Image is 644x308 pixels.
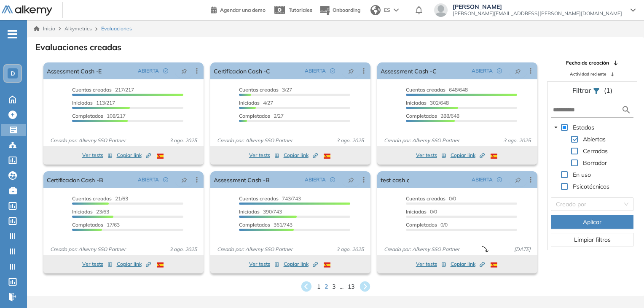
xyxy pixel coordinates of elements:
[284,259,318,269] button: Copiar link
[333,7,360,13] span: Onboarding
[117,259,151,269] button: Copiar link
[572,86,593,95] span: Filtrar
[451,260,485,268] span: Copiar link
[72,100,115,106] span: 113/217
[175,173,193,186] button: pushpin
[581,134,607,144] span: Abiertas
[497,177,502,182] span: check-circle
[181,176,187,183] span: pushpin
[406,208,437,215] span: 0/0
[72,222,103,228] span: Completados
[472,67,493,75] span: ABIERTA
[72,195,112,202] span: Cuentas creadas
[497,68,502,73] span: check-circle
[384,6,390,14] span: ES
[566,59,609,67] span: Fecha de creación
[332,282,335,291] span: 3
[325,282,328,291] span: 2
[239,100,260,106] span: Iniciadas
[583,135,606,143] span: Abiertas
[239,113,270,119] span: Completados
[406,222,448,228] span: 0/0
[175,64,193,78] button: pushpin
[317,282,320,291] span: 1
[47,246,129,253] span: Creado por: Alkemy SSO Partner
[214,62,270,79] a: Certificacion Cash -C
[72,113,126,119] span: 108/217
[72,208,109,215] span: 23/63
[47,62,102,79] a: Assessment Cash -E
[163,177,168,182] span: check-circle
[163,68,168,73] span: check-circle
[381,62,436,79] a: Assessment Cash -C
[239,222,270,228] span: Completados
[451,151,485,159] span: Copiar link
[72,113,103,119] span: Completados
[370,5,381,15] img: world
[573,171,591,178] span: En uso
[571,122,596,132] span: Estados
[8,33,17,35] i: -
[239,208,260,215] span: Iniciadas
[117,151,151,159] span: Copiar link
[394,8,399,12] img: arrow
[82,150,113,160] button: Ver tests
[34,25,55,32] a: Inicio
[416,259,446,269] button: Ver tests
[453,10,622,17] span: [PERSON_NAME][EMAIL_ADDRESS][PERSON_NAME][DOMAIN_NAME]
[35,42,121,52] h3: Evaluaciones creadas
[214,137,296,144] span: Creado por: Alkemy SSO Partner
[284,151,318,159] span: Copiar link
[406,208,427,215] span: Iniciadas
[570,71,606,77] span: Actividad reciente
[451,259,485,269] button: Copiar link
[2,5,52,16] img: Logo
[451,150,485,160] button: Copiar link
[330,177,335,182] span: check-circle
[453,3,622,10] span: [PERSON_NAME]
[573,183,609,190] span: Psicotécnicos
[47,171,103,188] a: Certificacion Cash -B
[406,113,459,119] span: 288/648
[138,67,159,75] span: ABIERTA
[333,246,367,253] span: 3 ago. 2025
[157,262,164,267] img: ESP
[348,68,354,74] span: pushpin
[249,259,279,269] button: Ver tests
[284,150,318,160] button: Copiar link
[324,154,330,159] img: ESP
[551,215,633,229] button: Aplicar
[340,282,343,291] span: ...
[509,173,527,186] button: pushpin
[117,150,151,160] button: Copiar link
[602,267,644,308] iframe: Chat Widget
[166,246,200,253] span: 3 ago. 2025
[406,222,437,228] span: Completados
[239,195,301,202] span: 743/743
[47,137,129,144] span: Creado por: Alkemy SSO Partner
[551,233,633,246] button: Limpiar filtros
[406,195,445,202] span: Cuentas creadas
[72,222,120,228] span: 17/63
[515,176,521,183] span: pushpin
[574,235,611,244] span: Limpiar filtros
[117,260,151,268] span: Copiar link
[284,260,318,268] span: Copiar link
[239,86,292,93] span: 3/27
[239,222,292,228] span: 361/743
[64,25,92,32] span: Alkymetrics
[239,195,279,202] span: Cuentas creadas
[581,146,609,156] span: Cerradas
[571,181,611,192] span: Psicotécnicos
[305,67,326,75] span: ABIERTA
[406,86,468,93] span: 648/648
[220,7,266,13] span: Agendar una demo
[406,100,427,106] span: Iniciadas
[138,176,159,184] span: ABIERTA
[319,1,360,19] button: Onboarding
[583,159,607,167] span: Borrador
[416,150,446,160] button: Ver tests
[621,105,631,115] img: search icon
[239,208,282,215] span: 390/743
